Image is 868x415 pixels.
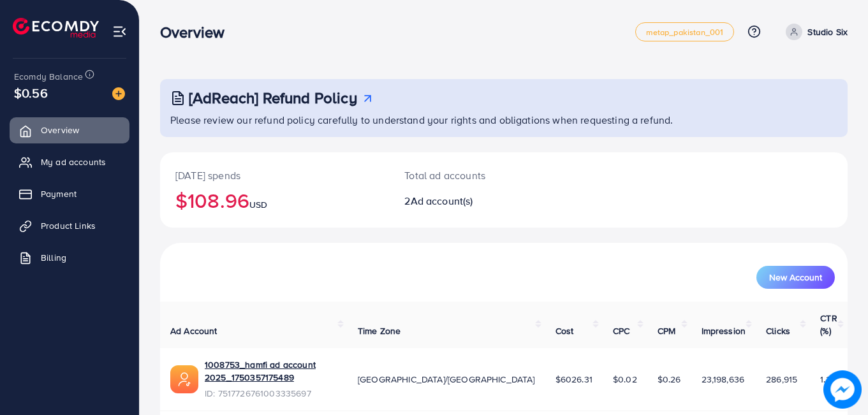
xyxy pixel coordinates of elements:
[189,89,357,107] h3: [AdReach] Refund Policy
[175,188,374,212] h2: $108.96
[702,373,745,386] span: 23,198,636
[112,87,125,100] img: image
[613,373,637,386] span: $0.02
[820,312,837,337] span: CTR (%)
[646,28,724,36] span: metap_pakistan_001
[170,365,198,393] img: ic-ads-acc.e4c84228.svg
[781,24,848,40] a: Studio Six
[10,149,129,175] a: My ad accounts
[170,324,217,337] span: Ad Account
[555,373,592,386] span: $6026.31
[613,324,629,337] span: CPC
[205,387,337,400] span: ID: 7517726761003335697
[41,219,96,232] span: Product Links
[807,24,848,40] p: Studio Six
[756,266,835,289] button: New Account
[14,70,83,83] span: Ecomdy Balance
[411,194,473,208] span: Ad account(s)
[658,324,675,337] span: CPM
[766,324,790,337] span: Clicks
[702,324,746,337] span: Impression
[555,324,574,337] span: Cost
[820,373,836,386] span: 1.24
[175,168,374,183] p: [DATE] spends
[10,245,129,270] a: Billing
[41,187,77,200] span: Payment
[635,22,735,41] a: metap_pakistan_001
[13,18,99,38] img: logo
[10,181,129,207] a: Payment
[41,156,106,168] span: My ad accounts
[160,23,235,41] h3: Overview
[404,168,546,183] p: Total ad accounts
[10,117,129,143] a: Overview
[170,112,840,127] p: Please review our refund policy carefully to understand your rights and obligations when requesti...
[358,373,535,386] span: [GEOGRAPHIC_DATA]/[GEOGRAPHIC_DATA]
[404,195,546,207] h2: 2
[112,24,127,39] img: menu
[823,370,862,409] img: image
[658,373,681,386] span: $0.26
[769,273,822,282] span: New Account
[14,84,48,102] span: $0.56
[766,373,797,386] span: 286,915
[205,358,337,384] a: 1008753_hamfi ad account 2025_1750357175489
[41,251,66,264] span: Billing
[358,324,401,337] span: Time Zone
[249,198,267,211] span: USD
[41,124,79,136] span: Overview
[10,213,129,238] a: Product Links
